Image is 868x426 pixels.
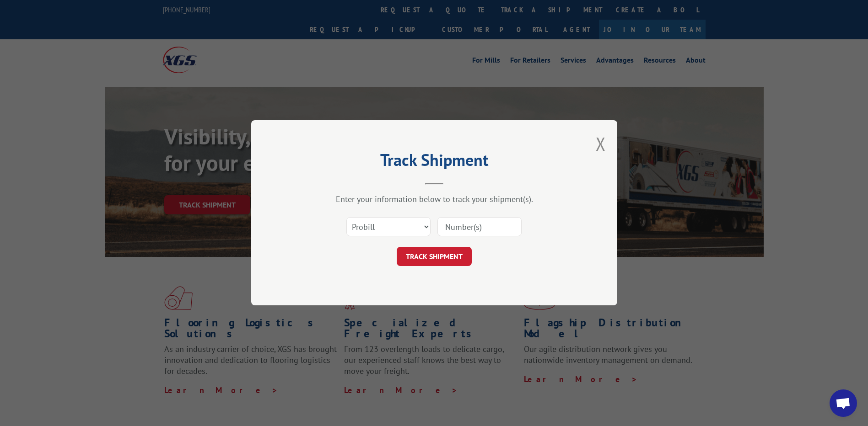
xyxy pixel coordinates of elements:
div: Enter your information below to track your shipment(s). [297,194,571,205]
button: TRACK SHIPMENT [397,247,472,266]
input: Number(s) [437,218,522,237]
h2: Track Shipment [297,154,571,171]
button: Close modal [596,132,606,156]
a: Open chat [830,389,857,417]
